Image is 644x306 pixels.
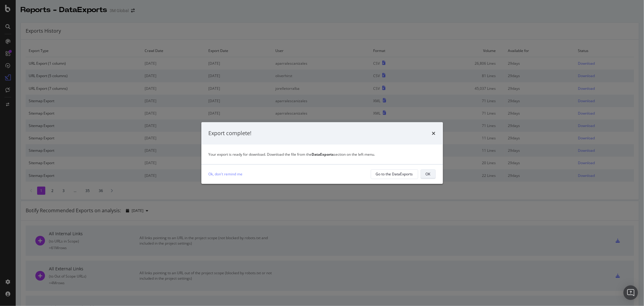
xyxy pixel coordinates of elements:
div: modal [201,122,443,184]
div: Go to the DataExports [376,171,413,177]
span: section on the left menu. [312,152,375,157]
button: Go to the DataExports [371,169,418,179]
button: OK [421,169,436,179]
div: times [432,129,436,137]
div: Export complete! [209,129,252,137]
div: Your export is ready for download. Download the file from the [209,152,436,157]
a: Ok, don't remind me [209,171,243,177]
div: Open Intercom Messenger [623,285,638,300]
strong: DataExports [312,152,334,157]
div: OK [426,171,431,177]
